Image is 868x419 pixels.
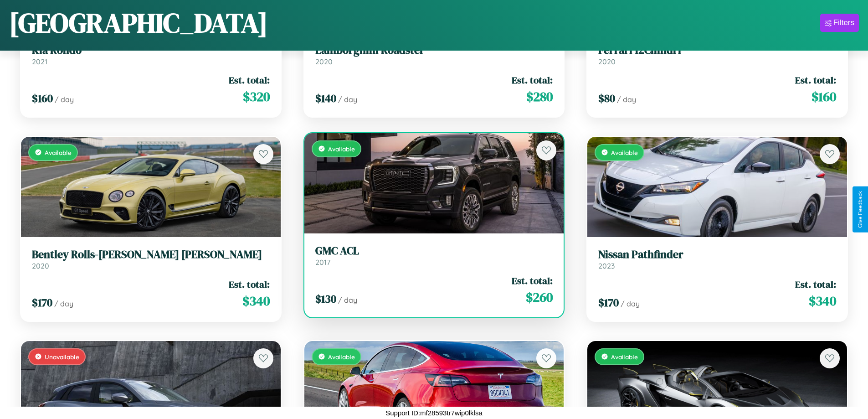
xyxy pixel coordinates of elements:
h3: Bentley Rolls-[PERSON_NAME] [PERSON_NAME] [32,248,270,261]
h3: Kia Rondo [32,44,270,57]
span: Available [328,353,355,361]
span: $ 140 [315,91,336,106]
span: $ 170 [598,295,619,310]
span: 2023 [598,261,615,270]
span: 2020 [315,57,333,66]
a: GMC ACL2017 [315,244,553,267]
span: Est. total: [795,278,836,291]
span: / day [55,95,74,104]
span: 2020 [32,261,49,270]
span: / day [338,95,357,104]
h3: Nissan Pathfinder [598,248,836,261]
span: Available [328,145,355,153]
h3: Lamborghini Roadster [315,44,553,57]
span: $ 80 [598,91,615,106]
span: 2021 [32,57,47,66]
span: 2020 [598,57,616,66]
a: Lamborghini Roadster2020 [315,44,553,66]
span: $ 280 [526,88,553,106]
a: Kia Rondo2021 [32,44,270,66]
span: Est. total: [795,73,836,87]
h3: Ferrari 12Cilindri [598,44,836,57]
span: $ 320 [243,88,270,106]
span: / day [621,299,640,308]
h1: [GEOGRAPHIC_DATA] [9,4,268,41]
span: $ 130 [315,291,336,306]
span: $ 170 [32,295,52,310]
span: $ 160 [32,91,53,106]
span: Available [45,149,72,156]
div: Give Feedback [857,191,863,228]
span: Est. total: [512,73,553,87]
span: Available [611,353,638,361]
a: Nissan Pathfinder2023 [598,248,836,270]
span: / day [54,299,73,308]
h3: GMC ACL [315,244,553,258]
span: $ 260 [526,288,553,306]
span: Est. total: [229,73,270,87]
a: Bentley Rolls-[PERSON_NAME] [PERSON_NAME]2020 [32,248,270,270]
span: Est. total: [229,278,270,291]
span: Est. total: [512,274,553,287]
a: Ferrari 12Cilindri2020 [598,44,836,66]
span: $ 340 [809,292,836,310]
div: Filters [833,18,854,27]
span: $ 160 [812,88,836,106]
span: $ 340 [242,292,270,310]
button: Filters [820,14,859,32]
span: Unavailable [45,353,79,361]
p: Support ID: mf28593tr7wip0lklsa [385,407,483,419]
span: 2017 [315,258,330,267]
span: / day [338,295,357,305]
span: Available [611,149,638,156]
span: / day [617,95,636,104]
